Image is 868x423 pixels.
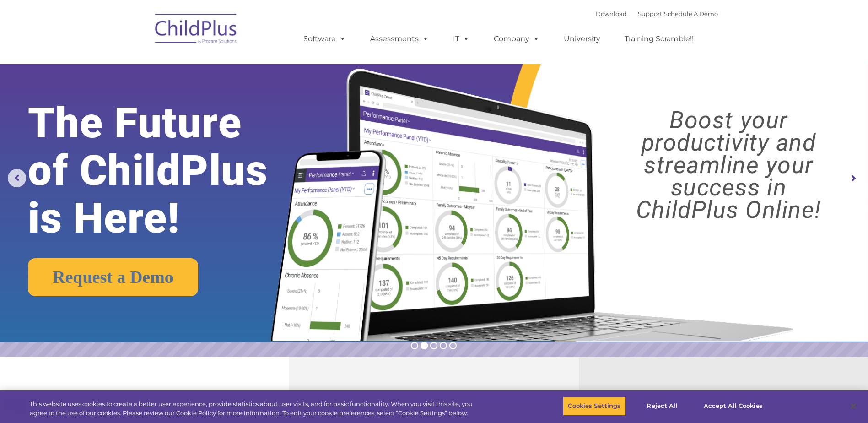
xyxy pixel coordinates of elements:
[485,30,549,48] a: Company
[294,30,355,48] a: Software
[615,30,703,48] a: Training Scramble!!
[30,400,477,418] div: This website uses cookies to create a better user experience, provide statistics about user visit...
[28,258,198,296] a: Request a Demo
[843,396,863,416] button: Close
[600,109,857,221] rs-layer: Boost your productivity and streamline your success in ChildPlus Online!
[596,10,627,17] a: Download
[127,98,166,105] span: Phone number
[634,396,691,416] button: Reject All
[361,30,438,48] a: Assessments
[664,10,718,17] a: Schedule A Demo
[444,30,479,48] a: IT
[151,7,242,53] img: ChildPlus by Procare Solutions
[638,10,662,17] a: Support
[699,396,768,416] button: Accept All Cookies
[596,10,718,17] font: |
[563,396,625,416] button: Cookies Settings
[127,60,155,67] span: Last name
[28,99,305,242] rs-layer: The Future of ChildPlus is Here!
[555,30,609,48] a: University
